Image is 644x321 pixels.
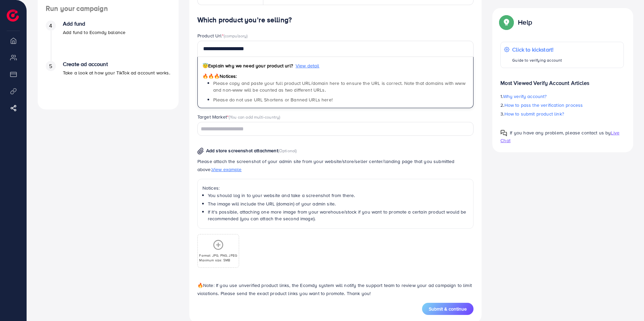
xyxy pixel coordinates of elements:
span: Add store screenshot attachment [206,147,278,154]
span: 🔥🔥🔥 [202,73,220,79]
span: (Optional) [278,148,297,154]
span: View example [212,166,242,173]
p: Add fund to Ecomdy balance [63,28,125,36]
span: Notices: [202,73,237,79]
img: logo [7,9,19,22]
span: How to pass the verification process [504,102,583,108]
span: If you have any problem, please contact us by [510,129,611,136]
span: (compulsory) [224,33,248,39]
span: How to submit product link? [504,110,564,117]
img: img [197,148,204,155]
p: Format: JPG, PNG, JPEG [199,253,237,258]
iframe: Chat [615,291,639,316]
p: Notices: [202,184,469,192]
button: Submit & continue [422,303,473,315]
p: Take a look at how your TikTok ad account works. [63,69,170,77]
img: Popup guide [500,130,507,136]
span: 4 [49,22,52,30]
p: 3. [500,110,624,118]
li: The image will include the URL (domain) of your admin site. [208,200,469,207]
span: Please copy and paste your full product URL/domain here to ensure the URL is correct. Note that d... [213,80,465,93]
h4: Run your campaign [38,4,179,13]
span: 5 [49,62,52,70]
div: Search for option [197,122,474,136]
span: (You can add multi-country) [229,114,280,120]
span: Please do not use URL Shortens or Banned URLs here! [213,96,333,103]
li: If it's possible, attaching one more image from your warehouse/stock if you want to promote a cer... [208,208,469,222]
p: Please attach the screenshot of your admin site from your website/store/seller center/landing pag... [197,157,474,173]
span: Why verify account? [503,93,547,100]
p: 1. [500,92,624,100]
h4: Create ad account [63,61,170,67]
p: 2. [500,101,624,109]
p: Note: If you use unverified product links, the Ecomdy system will notify the support team to revi... [197,281,474,297]
span: 🔥 [197,282,203,289]
label: Target Market [197,114,280,120]
li: You should log in to your website and take a screenshot from there. [208,192,469,199]
h4: Add fund [63,21,125,27]
span: 😇 [202,62,208,69]
span: Submit & continue [429,306,467,312]
li: Create ad account [38,61,179,101]
p: Maximum size: 5MB [199,258,237,262]
p: Help [518,18,532,26]
p: Guide to verifying account [512,56,562,64]
label: Product Url [197,32,248,39]
img: Popup guide [500,16,513,28]
li: Add fund [38,21,179,61]
h4: Which product you’re selling? [197,16,474,24]
p: Most Viewed Verify Account Articles [500,73,624,87]
input: Search for option [198,124,465,134]
span: View detail [296,62,319,69]
p: Click to kickstart! [512,45,562,54]
span: Explain why we need your product url? [202,62,293,69]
